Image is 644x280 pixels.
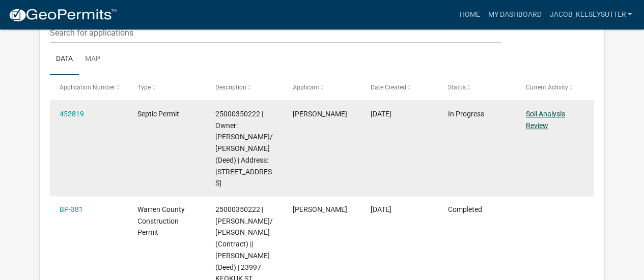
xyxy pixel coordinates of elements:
span: Description [215,84,246,91]
a: BP-381 [60,205,83,213]
datatable-header-cell: Application Number [50,75,128,100]
a: Home [455,5,484,24]
span: Warren County Construction Permit [137,205,185,237]
a: Map [79,43,106,76]
span: 04/07/2025 [371,205,391,213]
span: Kelsey Sutter [293,205,347,213]
span: Applicant [293,84,319,91]
a: My Dashboard [484,5,545,24]
a: Data [50,43,79,76]
span: Date Created [371,84,406,91]
a: Soil Analysis Review [526,110,565,130]
a: 452819 [60,110,84,118]
span: Type [137,84,151,91]
span: In Progress [448,110,484,118]
datatable-header-cell: Type [128,75,206,100]
span: Application Number [60,84,115,91]
span: Completed [448,205,482,213]
datatable-header-cell: Current Activity [516,75,594,100]
a: jacob_kelseysutter [545,5,636,24]
span: Current Activity [526,84,568,91]
datatable-header-cell: Description [205,75,283,100]
datatable-header-cell: Status [438,75,516,100]
span: 25000350222 | Owner: SUTTER, JACOB J/KELSEY M (Deed) | Address: 23997 KEOKUK ST [215,110,273,188]
datatable-header-cell: Date Created [361,75,439,100]
span: Kelsey Sutter [293,110,347,118]
span: Status [448,84,466,91]
span: Septic Permit [137,110,179,118]
input: Search for applications [50,22,500,43]
datatable-header-cell: Applicant [283,75,361,100]
span: 07/21/2025 [371,110,391,118]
